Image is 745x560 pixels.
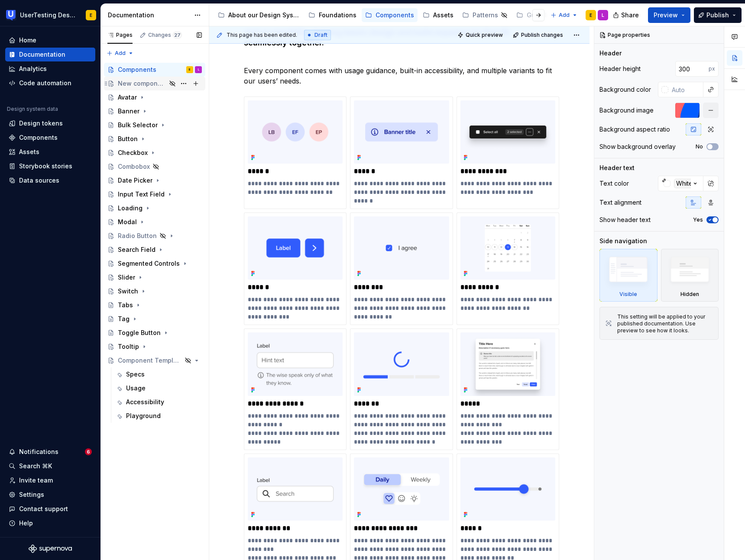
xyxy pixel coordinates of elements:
[90,12,92,19] div: E
[599,125,670,134] div: Background aspect ratio
[674,179,695,188] div: White
[19,79,71,87] div: Code automation
[661,249,719,302] div: Hidden
[362,8,418,22] a: Components
[5,33,95,47] a: Home
[104,270,205,284] a: Slider
[609,7,645,23] button: Share
[599,164,635,172] div: Header text
[654,11,678,19] span: Preview
[602,12,604,19] div: L
[126,384,146,393] div: Usage
[599,249,658,302] div: Visible
[104,243,205,257] a: Search Field
[5,116,95,130] a: Design tokens
[354,332,449,396] img: 18c5e388-7e32-4541-a3a9-249b592a11b0.png
[376,11,414,19] div: Components
[244,65,555,86] p: Every component comes with usage guidance, built-in accessibility, and multiple variants to fit o...
[29,544,72,553] svg: Supernova Logo
[19,119,63,128] div: Design tokens
[118,190,165,199] div: Input Text Field
[5,445,95,459] button: Notifications6
[319,11,356,19] div: Foundations
[5,159,95,173] a: Storybook stories
[466,32,503,39] span: Quick preview
[118,79,166,88] div: New components to be added
[104,160,205,174] a: Combobox
[19,64,47,73] div: Analytics
[19,462,52,470] div: Search ⌘K
[599,216,651,224] div: Show header text
[104,146,205,160] a: Checkbox
[104,132,205,146] a: Button
[248,457,343,521] img: eede4403-c559-4d4f-a30b-cdd074819e16.png
[214,6,546,24] div: Page tree
[19,50,65,59] div: Documentation
[118,232,157,240] div: Radio Button
[460,457,555,521] img: d0ad63cc-5354-4d40-b80e-8c35db9ed56d.png
[118,342,139,351] div: Tooltip
[5,76,95,90] a: Code automation
[648,7,690,23] button: Preview
[617,313,713,334] div: This setting will be applied to your published documentation. Use preview to see how it looks.
[104,63,205,423] div: Page tree
[118,204,143,212] div: Loading
[112,395,205,409] a: Accessibility
[104,118,205,132] a: Bulk Selector
[599,179,629,188] div: Text color
[108,11,190,19] div: Documentation
[118,121,158,129] div: Bulk Selector
[619,291,637,298] div: Visible
[460,332,555,396] img: d1ccb21d-4ce7-43b6-8bdf-8b49378df64d.png
[19,133,58,142] div: Components
[19,162,72,171] div: Storybook stories
[5,48,95,61] a: Documentation
[19,519,33,528] div: Help
[118,107,139,116] div: Banner
[5,488,95,502] a: Settings
[104,90,205,104] a: Avatar
[104,77,205,90] a: New components to be added
[115,50,126,57] span: Add
[599,64,641,73] div: Header height
[5,502,95,516] button: Contact support
[104,229,205,243] a: Radio Button
[118,356,182,365] div: Component Template
[599,237,647,245] div: Side navigation
[658,176,703,191] button: White
[248,332,343,396] img: 7981fc9a-f0a4-489b-8578-ef24b9e3c8f7.png
[118,315,130,323] div: Tag
[693,216,703,223] label: Yes
[126,370,145,379] div: Specs
[433,11,453,19] div: Assets
[510,29,567,41] button: Publish changes
[104,63,205,77] a: ComponentsEL
[104,312,205,326] a: Tag
[214,8,303,22] a: About our Design System
[513,8,573,22] a: Guidelines
[104,284,205,298] a: Switch
[680,291,699,298] div: Hidden
[107,32,133,39] div: Pages
[118,245,155,254] div: Search Field
[118,218,137,226] div: Modal
[5,516,95,530] button: Help
[459,8,511,22] a: Patterns
[473,11,498,19] div: Patterns
[354,216,449,280] img: 40b2e948-0b68-4dc5-8707-5312bff787aa.png
[104,174,205,187] a: Date Picker
[599,198,641,207] div: Text alignment
[5,174,95,187] a: Data sources
[118,135,138,143] div: Button
[104,47,136,59] button: Add
[104,187,205,201] a: Input Text Field
[118,93,137,102] div: Avatar
[696,143,703,150] label: No
[2,6,99,24] button: UserTesting Design SystemE
[599,106,654,115] div: Background image
[118,287,138,296] div: Switch
[599,85,651,94] div: Background color
[460,216,555,280] img: 59ece020-6796-4549-a190-1d7d075f33ae.png
[548,9,580,21] button: Add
